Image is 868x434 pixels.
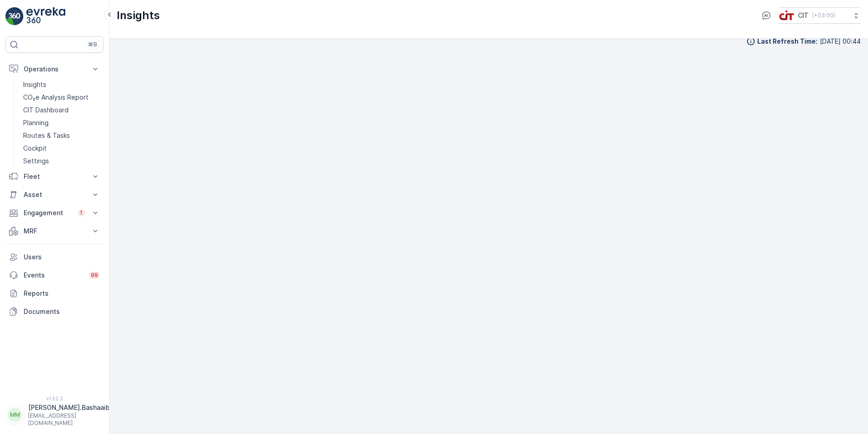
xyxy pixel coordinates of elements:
p: [EMAIL_ADDRESS][DOMAIN_NAME] [28,412,110,427]
a: Events99 [5,266,104,284]
span: v 1.52.2 [5,396,104,401]
p: 1 [80,209,84,217]
p: [DATE] 00:44 [820,37,861,46]
p: Insights [23,80,46,89]
p: ( +03:00 ) [812,12,835,19]
p: Cockpit [23,144,47,153]
p: ⌘B [88,41,97,48]
button: Operations [5,60,104,78]
p: MRF [24,227,85,236]
button: MM[PERSON_NAME].Bashaaib[EMAIL_ADDRESS][DOMAIN_NAME] [5,403,104,427]
p: CO₂e Analysis Report [23,93,89,102]
p: Planning [23,118,49,127]
button: CIT(+03:00) [779,7,861,24]
div: MM [8,408,22,422]
a: Users [5,248,104,266]
p: Users [24,252,100,262]
p: CIT [798,11,809,20]
a: Planning [20,116,104,129]
button: Fleet [5,167,104,186]
a: Cockpit [20,142,104,155]
img: logo [5,7,24,25]
p: Routes & Tasks [23,131,70,140]
button: Asset [5,186,104,204]
p: CIT Dashboard [23,106,69,115]
a: CIT Dashboard [20,104,104,116]
p: Engagement [24,208,73,217]
img: cit-logo_pOk6rL0.png [779,10,794,20]
p: Events [24,271,84,280]
button: Engagement1 [5,204,104,222]
p: 99 [91,272,98,279]
a: Insights [20,78,104,91]
p: Operations [24,65,85,74]
p: Documents [24,307,100,316]
p: Asset [24,190,85,199]
p: Reports [24,289,100,298]
a: Reports [5,284,104,303]
img: logo_light-DOdMpM7g.png [26,7,65,25]
p: Settings [23,156,49,166]
p: [PERSON_NAME].Bashaaib [28,403,110,412]
a: Settings [20,155,104,167]
a: CO₂e Analysis Report [20,91,104,104]
p: Fleet [24,172,85,181]
a: Documents [5,303,104,321]
a: Routes & Tasks [20,129,104,142]
button: MRF [5,222,104,240]
p: Insights [117,8,160,23]
p: Last Refresh Time : [757,37,818,46]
